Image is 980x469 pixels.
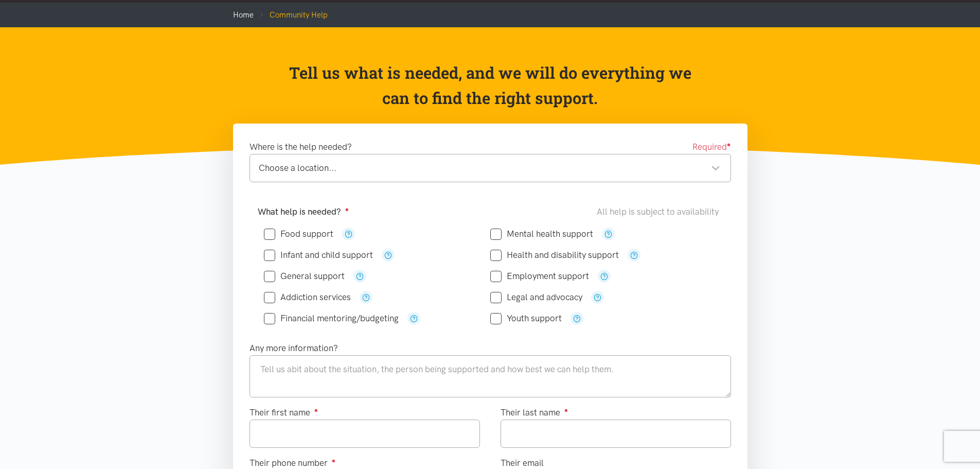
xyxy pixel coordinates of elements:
li: Community Help [254,9,328,21]
label: Mental health support [490,230,593,238]
label: General support [264,272,345,281]
label: Youth support [490,314,562,323]
label: Where is the help needed? [250,140,352,154]
div: Choose a location... [259,161,720,175]
label: Financial mentoring/budgeting [264,314,399,323]
label: Their last name [501,406,568,420]
span: Required [692,140,731,154]
sup: ● [332,457,336,464]
sup: ● [564,406,568,414]
label: Health and disability support [490,251,619,259]
sup: ● [727,141,731,148]
p: Tell us what is needed, and we will do everything we can to find the right support. [286,60,694,111]
label: Their first name [250,406,318,420]
label: Any more information? [250,341,338,355]
label: Infant and child support [264,251,373,259]
label: Addiction services [264,293,351,302]
label: Legal and advocacy [490,293,582,302]
a: Home [233,10,254,20]
label: Food support [264,230,333,238]
label: Employment support [490,272,589,281]
label: What help is needed? [258,205,349,219]
sup: ● [314,406,318,414]
div: All help is subject to availability [597,205,723,219]
sup: ● [345,205,349,213]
